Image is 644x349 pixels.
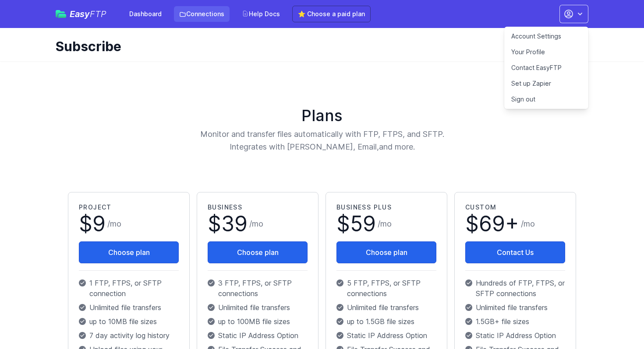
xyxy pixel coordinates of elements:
[56,38,581,54] h1: Subscribe
[79,203,179,212] h2: Project
[208,213,248,234] span: $
[465,241,565,263] a: Contact Us
[336,213,376,234] span: $
[252,219,263,228] span: mo
[336,302,436,313] p: Unlimited file transfers
[150,128,494,154] p: Monitor and transfer files automatically with FTP, FTPS, and SFTP. Integrates with [PERSON_NAME],...
[90,9,106,19] span: FTP
[70,10,106,18] span: Easy
[465,330,565,341] p: Static IP Address Option
[174,6,230,22] a: Connections
[79,241,179,263] button: Choose plan
[107,218,121,230] span: /
[208,278,308,299] p: 3 FTP, FTPS, or SFTP connections
[378,218,392,230] span: /
[56,10,106,18] a: EasyFTP
[524,219,535,228] span: mo
[350,211,376,237] span: 59
[336,316,436,327] p: up to 1.5GB file sizes
[504,76,588,91] a: Set up Zapier
[292,6,371,22] a: ⭐ Choose a paid plan
[208,203,308,212] h2: Business
[64,107,580,124] h1: Plans
[336,203,436,212] h2: Business Plus
[465,278,565,299] p: Hundreds of FTP, FTPS, or SFTP connections
[208,241,308,263] button: Choose plan
[79,278,179,299] p: 1 FTP, FTPS, or SFTP connection
[336,278,436,299] p: 5 FTP, FTPS, or SFTP connections
[504,44,588,60] a: Your Profile
[504,28,588,44] a: Account Settings
[79,316,179,327] p: up to 10MB file sizes
[208,302,308,313] p: Unlimited file transfers
[504,91,588,107] a: Sign out
[465,316,565,327] p: 1.5GB+ file sizes
[124,6,167,22] a: Dashboard
[237,6,285,22] a: Help Docs
[521,218,535,230] span: /
[208,316,308,327] p: up to 100MB file sizes
[79,330,179,341] p: 7 day activity log history
[79,302,179,313] p: Unlimited file transfers
[208,330,308,341] p: Static IP Address Option
[249,218,263,230] span: /
[221,211,248,237] span: 39
[504,60,588,76] a: Contact EasyFTP
[110,219,121,228] span: mo
[336,330,436,341] p: Static IP Address Option
[465,302,565,313] p: Unlimited file transfers
[380,219,392,228] span: mo
[336,241,436,263] button: Choose plan
[56,10,66,18] img: easyftp_logo.png
[479,211,519,237] span: 69+
[465,213,519,234] span: $
[79,213,106,234] span: $
[465,203,565,212] h2: Custom
[92,211,106,237] span: 9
